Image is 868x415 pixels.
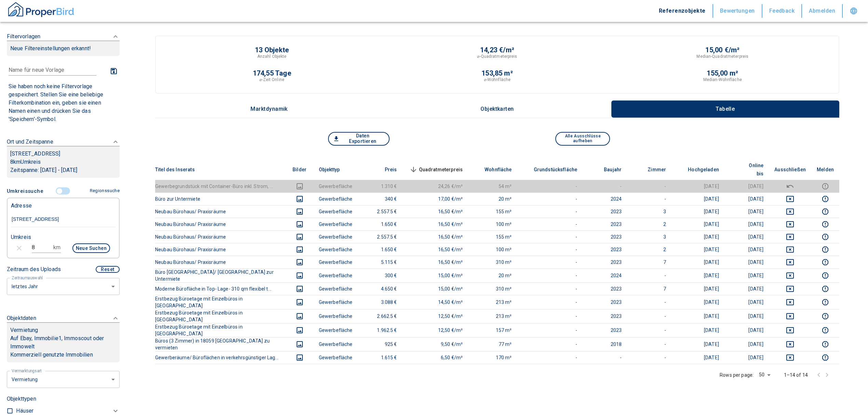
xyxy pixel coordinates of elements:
td: [DATE] [672,205,724,218]
button: report this listing [817,340,834,348]
td: - [517,192,583,205]
td: 2023 [583,309,627,323]
div: Ort und Zeitspanne[STREET_ADDRESS]8kmUmkreisZeitspanne: [DATE] - [DATE] [7,131,120,185]
p: 155,00 m² [707,70,738,77]
span: Wohnfläche [474,165,512,174]
p: Filtervorlagen [7,32,40,41]
td: - [517,268,583,282]
button: images [291,271,308,280]
td: 14,50 €/m² [403,295,469,309]
td: 2024 [583,192,627,205]
th: Melden [811,159,839,180]
td: 213 m² [468,309,517,323]
td: - [517,337,583,351]
button: Neue Suchen [72,243,110,253]
p: Ort und Zeitspanne [7,138,53,146]
td: [DATE] [724,337,769,351]
p: ⌀-Wohnfläche [484,77,511,83]
td: - [517,323,583,337]
td: 2018 [583,337,627,351]
td: - [627,351,672,364]
th: Neubau Bürohaus/ Praxisräume [155,230,286,243]
td: 54 m² [468,180,517,192]
button: images [291,285,308,293]
button: images [291,220,308,228]
td: Gewerbefläche [313,205,358,218]
td: 155 m² [468,205,517,218]
button: Reset [96,266,120,273]
span: Quadratmeterpreis [408,165,463,174]
p: 15,00 €/m² [705,46,740,53]
td: Gewerbefläche [313,309,358,323]
button: images [291,312,308,320]
td: [DATE] [672,309,724,323]
td: 2024 [583,268,627,282]
td: [DATE] [672,323,724,337]
td: Gewerbefläche [313,323,358,337]
td: [DATE] [724,256,769,268]
button: Feedback [762,4,802,18]
button: deselect this listing [774,182,806,190]
td: 1.615 € [358,351,403,364]
p: Neue Filtereinstellungen erkannt! [10,44,116,53]
td: - [627,323,672,337]
button: report this listing [817,258,834,266]
td: 4.650 € [358,282,403,295]
td: - [517,351,583,364]
span: Online bis [730,161,763,178]
td: - [517,205,583,218]
p: [STREET_ADDRESS] [10,150,116,158]
th: Erstbezug Büroetage mit Einzelbüros in [GEOGRAPHIC_DATA] [155,295,286,309]
th: Gewerbegrundstück mit Container-Büro inkl. Strom, ... [155,180,286,192]
td: [DATE] [724,295,769,309]
p: Rows per page: [720,372,754,378]
button: images [291,182,308,190]
td: 2023 [583,230,627,243]
p: ⌀-Quadratmeterpreis [477,53,517,59]
td: - [517,218,583,230]
div: 50 [756,370,773,380]
td: 12,50 €/m² [403,309,469,323]
p: Zeitspanne: [DATE] - [DATE] [10,166,116,174]
th: Büros (3 Zimmer) in 18059 [GEOGRAPHIC_DATA] zu vermieten [155,337,286,351]
span: Preis [374,165,397,174]
button: deselect this listing [774,245,806,254]
button: deselect this listing [774,271,806,280]
td: - [517,295,583,309]
p: Auf Ebay, Immobilie1, Immoscout oder Immowelt [10,334,116,351]
td: 213 m² [468,295,517,309]
td: 15,00 €/m² [403,282,469,295]
td: 9,50 €/m² [403,337,469,351]
p: 1–14 of 14 [784,372,808,378]
td: [DATE] [724,323,769,337]
td: 77 m² [468,337,517,351]
p: Kommerziell genutzte Immobilien [10,351,116,359]
td: 157 m² [468,323,517,337]
td: [DATE] [724,192,769,205]
button: Bewertungen [713,4,762,18]
button: report this listing [817,298,834,306]
td: 170 m² [468,351,517,364]
td: 2.662.5 € [358,309,403,323]
td: [DATE] [724,218,769,230]
th: Erstbezug Büroetage mit Einzelbüros in [GEOGRAPHIC_DATA] [155,323,286,337]
td: [DATE] [672,351,724,364]
button: report this listing [817,285,834,293]
td: 2.557.5 € [358,230,403,243]
td: 15,00 €/m² [403,268,469,282]
button: report this listing [817,353,834,362]
p: km [53,243,60,252]
td: - [583,180,627,192]
td: 2 [627,243,672,256]
td: 17,00 €/m² [403,192,469,205]
div: FiltervorlagenNeue Filtereinstellungen erkannt! [7,63,120,125]
button: Abmelden [802,4,843,18]
button: images [291,353,308,362]
button: report this listing [817,182,834,190]
td: [DATE] [672,230,724,243]
span: Zimmer [637,165,666,174]
button: deselect this listing [774,285,806,293]
td: 3 [627,230,672,243]
td: [DATE] [672,218,724,230]
td: - [627,337,672,351]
